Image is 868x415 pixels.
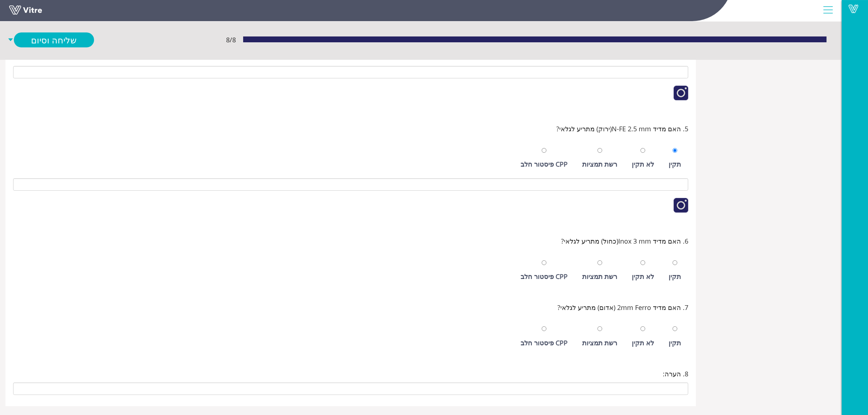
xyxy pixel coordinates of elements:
[561,236,688,246] span: 6. האם מדיד Inox 3 mm(כחול) מתריע לגלאי?
[521,271,568,282] div: CPP פיסטור חלב
[582,271,617,282] div: רשת תמציות
[14,32,94,47] a: שליחה וסיום
[521,338,568,348] div: CPP פיסטור חלב
[226,35,236,45] span: 8 / 8
[669,159,681,169] div: תקין
[582,338,617,348] div: רשת תמציות
[7,32,14,47] span: caret-down
[632,159,654,169] div: לא תקין
[557,302,688,313] span: 7. האם מדיד 2mm Ferro (אדום) מתריע לגלאי?
[632,271,654,282] div: לא תקין
[556,124,688,134] span: 5. האם מדיד N-FE 2.5 mm(ירוק) מתריע לגלאי?
[582,159,617,169] div: רשת תמציות
[663,369,688,379] span: 8. הערה:
[669,338,681,348] div: תקין
[669,271,681,282] div: תקין
[521,159,568,169] div: CPP פיסטור חלב
[632,338,654,348] div: לא תקין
